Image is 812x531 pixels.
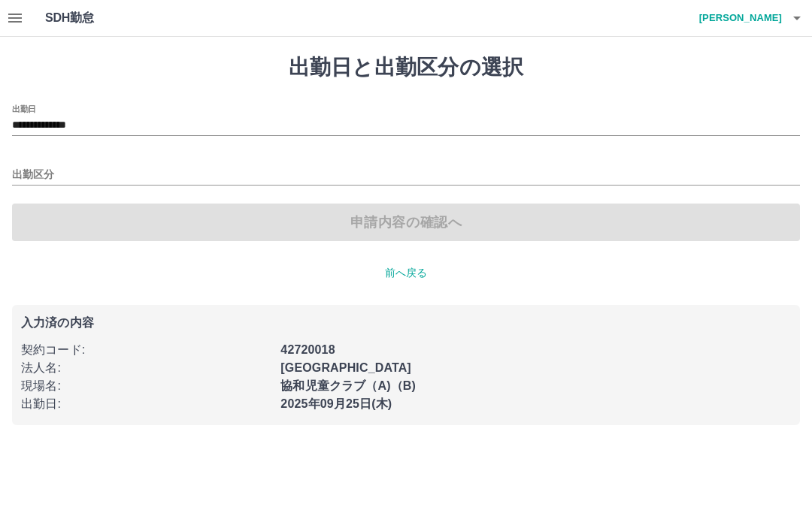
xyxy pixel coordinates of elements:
h1: 出勤日と出勤区分の選択 [12,55,800,80]
label: 出勤日 [12,103,36,114]
p: 入力済の内容 [21,317,791,329]
b: 42720018 [280,343,335,356]
p: 現場名 : [21,377,271,395]
p: 前へ戻る [12,265,800,281]
p: 契約コード : [21,341,271,359]
p: 法人名 : [21,359,271,377]
p: 出勤日 : [21,395,271,413]
b: 2025年09月25日(木) [280,397,392,410]
b: 協和児童クラブ（A)（B) [280,379,416,392]
b: [GEOGRAPHIC_DATA] [280,361,411,374]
